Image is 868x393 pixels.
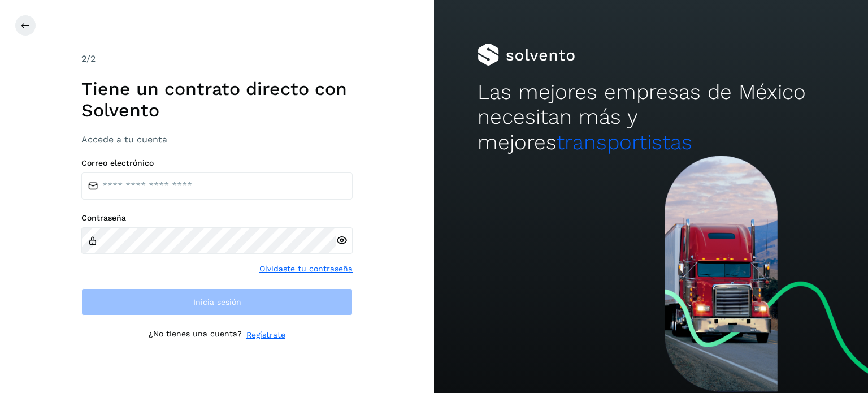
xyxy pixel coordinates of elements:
h3: Accede a tu cuenta [81,134,353,145]
button: Inicia sesión [81,288,353,316]
span: Inicia sesión [193,298,241,306]
span: 2 [81,53,86,64]
a: Regístrate [246,329,285,341]
h2: Las mejores empresas de México necesitan más y mejores [478,80,824,155]
div: /2 [81,52,353,66]
h1: Tiene un contrato directo con Solvento [81,78,353,122]
p: ¿No tienes una cuenta? [149,329,242,341]
span: transportistas [557,130,692,154]
a: Olvidaste tu contraseña [259,263,353,275]
label: Correo electrónico [81,158,353,168]
label: Contraseña [81,213,353,223]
